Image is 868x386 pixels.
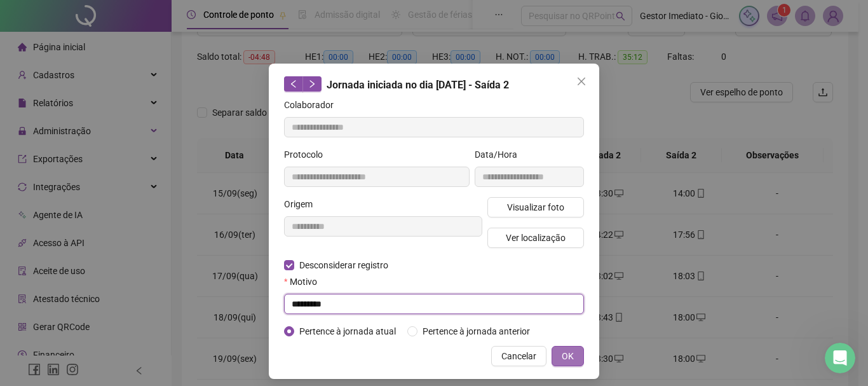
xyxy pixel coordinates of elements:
[552,346,584,366] button: OK
[507,200,564,214] span: Visualizar foto
[491,346,546,366] button: Cancelar
[487,228,584,248] button: Ver localização
[417,324,535,338] span: Pertence à jornada anterior
[284,275,325,289] label: Motivo
[562,349,574,363] span: OK
[308,79,316,88] span: right
[571,71,592,92] button: Close
[284,76,584,93] div: Jornada iniciada no dia [DATE] - Saída 2
[825,343,855,373] iframe: Intercom live chat
[576,76,587,86] span: close
[294,324,401,338] span: Pertence à jornada atual
[302,76,322,92] button: right
[475,148,526,162] label: Data/Hora
[501,349,536,363] span: Cancelar
[289,79,298,88] span: left
[487,197,584,217] button: Visualizar foto
[284,197,321,211] label: Origem
[284,98,342,112] label: Colaborador
[284,76,303,92] button: left
[506,231,566,245] span: Ver localização
[284,148,331,162] label: Protocolo
[294,258,393,272] span: Desconsiderar registro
